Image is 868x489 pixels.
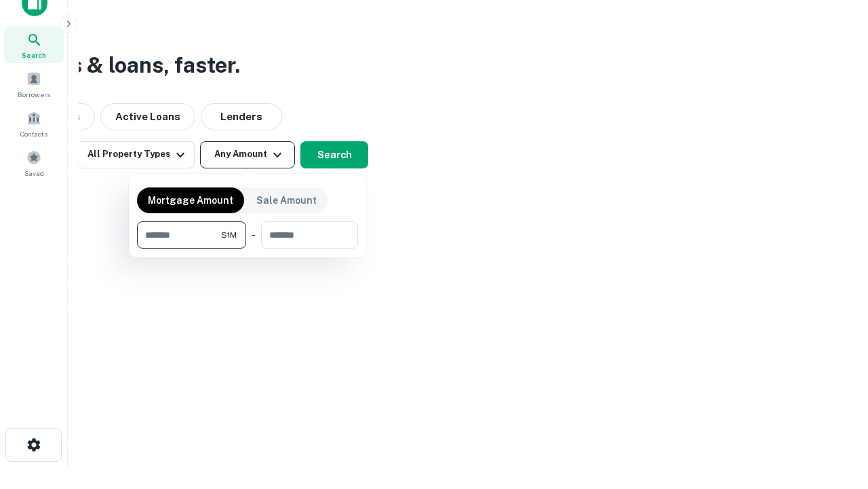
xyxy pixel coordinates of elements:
[252,221,256,249] div: -
[221,229,237,241] span: $1M
[148,193,233,208] p: Mortgage Amount
[256,193,317,208] p: Sale Amount
[800,380,868,446] iframe: Chat Widget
